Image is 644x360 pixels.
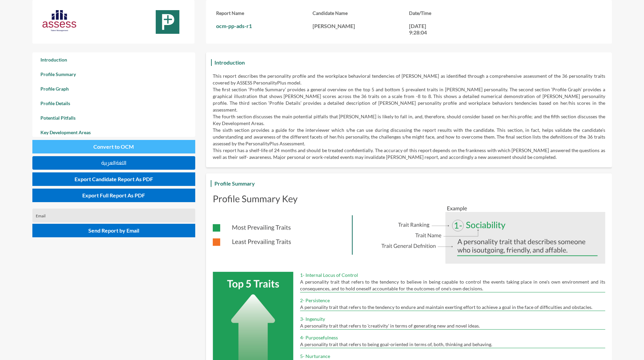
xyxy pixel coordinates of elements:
p: A personality trait that refers to being goal-oriented in terms of, both, thinking and behaving. [300,341,605,348]
h3: Date/Time [409,10,505,16]
span: Convert to OCM [93,143,134,150]
p: 3- Ingenuity [300,316,605,322]
p: 1- Internal Locus of Control [300,272,605,279]
a: Profile Details [32,96,195,111]
p: The first section ‘Profile Summary’ provides a general overview on the top 5 and bottom 5 prevale... [213,86,605,113]
button: Export Candidate Report As PDF [32,172,195,186]
p: This report has a shelf-life of 24 months and should be treated confidentially. The accuracy of t... [213,147,605,161]
p: A personality trait that refers to 'creativity' in terms of generating new and novel ideas. [300,322,605,329]
img: indicator.svg [213,194,605,264]
a: Potential Pitfalls [32,111,195,125]
a: Profile Graph [32,81,195,96]
button: Convert to OCM [32,140,195,153]
img: MaskGroup.svg [151,10,184,34]
button: اللغةالعربية [32,156,195,170]
p: ocm-pp-ads-r1 [216,23,313,29]
button: Export Full Report As PDF [32,189,195,202]
p: 2- Persistence [300,297,605,304]
h3: Introduction [213,57,246,67]
span: Send Report by Email [88,227,139,234]
p: [DATE] 9:28:04 [409,23,439,35]
a: Key Development Areas [32,125,195,140]
button: Send Report by Email [32,224,195,237]
span: Export Candidate Report As PDF [75,176,153,182]
p: [PERSON_NAME] [313,23,409,29]
span: Export Full Report As PDF [82,192,145,198]
p: 4- Purposefulness [300,334,605,341]
p: 5- Nurturance [300,353,605,360]
a: Profile Summary [32,67,195,81]
a: Introduction [32,52,195,67]
span: اللغةالعربية [101,160,126,166]
p: A personality trait that refers to the tendency to endure and maintain exerting effort to achieve... [300,304,605,311]
p: The sixth section provides a guide for the interviewer which s/he can use during discussing the r... [213,127,605,147]
h3: Profile Summary [213,178,257,188]
p: The fourth section discusses the main potential pitfalls that [PERSON_NAME] is likely to fall in,... [213,113,605,127]
h3: Candidate Name [313,10,409,16]
p: This report describes the personality profile and the workplace behavioral tendencies of [PERSON_... [213,73,605,86]
h3: Report Name [216,10,313,16]
img: AssessLogoo.svg [42,10,76,31]
p: A personality trait that refers to the tendency to believe in being capable to control the events... [300,279,605,292]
